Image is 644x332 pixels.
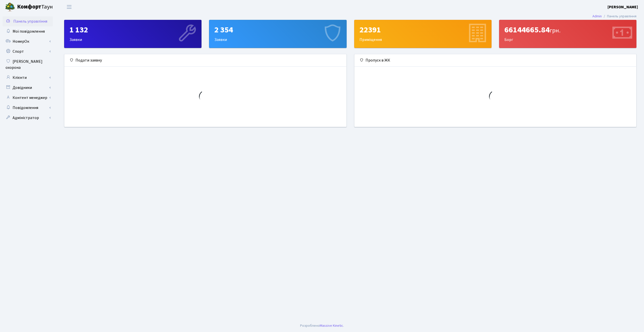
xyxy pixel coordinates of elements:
a: [PERSON_NAME] [608,4,638,10]
span: Таун [17,3,53,11]
a: Клієнти [3,73,53,83]
span: Панель управління [13,19,47,24]
a: Довідники [3,83,53,93]
a: 2 354Заявки [209,20,346,48]
li: Панель управління [602,14,636,19]
a: Повідомлення [3,103,53,113]
nav: breadcrumb [585,11,644,22]
div: 66144665.84 [504,25,631,35]
a: Admin [592,14,602,19]
a: Адміністратор [3,113,53,123]
a: НомерОк [3,36,53,46]
a: 22391Приміщення [354,20,492,48]
div: Подати заявку [64,54,346,67]
b: Комфорт [17,3,41,11]
span: Мої повідомлення [13,29,45,34]
a: Спорт [3,46,53,57]
div: Заявки [209,20,346,48]
div: 1 132 [69,25,196,35]
a: Контент менеджер [3,93,53,103]
div: Борг [499,20,636,48]
div: 2 354 [214,25,341,35]
div: 22391 [359,25,486,35]
span: грн. [550,26,560,35]
div: Приміщення [354,20,491,48]
div: Розроблено . [300,323,344,328]
b: [PERSON_NAME] [608,4,638,10]
a: [PERSON_NAME] охорона [3,57,53,73]
a: 1 132Заявки [64,20,202,48]
a: Massive Kinetic [320,323,343,328]
a: Мої повідомлення [3,26,53,36]
a: Панель управління [3,16,53,26]
div: Заявки [64,20,201,48]
img: logo.png [5,2,15,12]
div: Пропуск в ЖК [354,54,636,67]
button: Переключити навігацію [63,3,75,11]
